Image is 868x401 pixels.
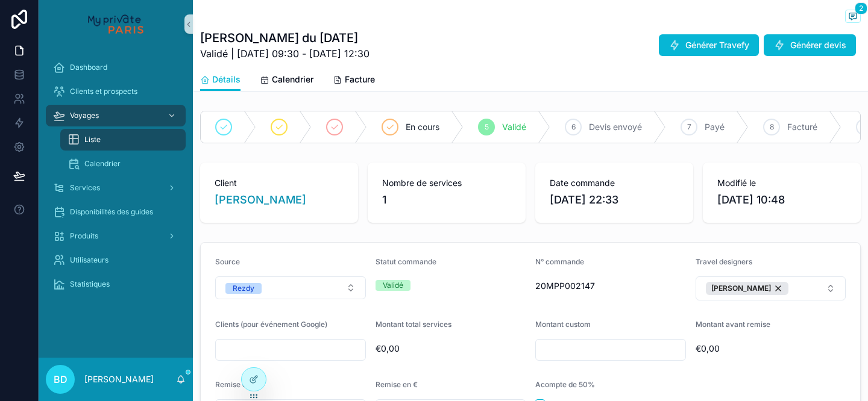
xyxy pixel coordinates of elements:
[272,73,313,85] span: Calendrier
[376,343,526,355] span: €0,00
[215,380,260,389] span: Remise en %
[502,121,526,133] span: Validé
[215,276,366,299] button: Select Button
[70,87,137,96] span: Clients et prospects
[84,159,121,169] span: Calendrier
[535,320,591,329] span: Montant custom
[70,63,107,72] span: Dashboard
[685,39,749,51] span: Générer Travefy
[855,2,867,14] span: 2
[550,191,679,208] span: [DATE] 22:33
[200,69,241,92] a: Détails
[696,343,846,355] span: €0,00
[333,69,375,93] a: Facture
[485,122,489,132] span: 5
[70,207,153,217] span: Disponibilités des guides
[706,282,788,295] button: Unselect 14
[46,201,186,223] a: Disponibilités des guides
[70,255,108,265] span: Utilisateurs
[39,48,193,311] div: scrollable content
[84,135,101,145] span: Liste
[215,191,306,208] a: [PERSON_NAME]
[764,34,856,56] button: Générer devis
[571,122,576,132] span: 6
[770,122,774,132] span: 8
[845,10,861,25] button: 2
[200,46,370,61] span: Validé | [DATE] 09:30 - [DATE] 12:30
[717,177,846,189] span: Modifié le
[260,69,313,93] a: Calendrier
[70,231,98,241] span: Produits
[215,257,240,266] span: Source
[376,257,436,266] span: Statut commande
[70,111,99,120] span: Voyages
[535,280,686,292] span: 20MPP002147
[212,73,241,85] span: Détails
[46,273,186,295] a: Statistiques
[696,320,770,329] span: Montant avant remise
[535,257,584,266] span: N° commande
[60,153,186,175] a: Calendrier
[46,81,186,102] a: Clients et prospects
[46,225,186,247] a: Produits
[46,249,186,271] a: Utilisateurs
[550,177,679,189] span: Date commande
[687,122,691,132] span: 7
[696,276,846,300] button: Select Button
[717,191,846,208] span: [DATE] 10:48
[46,177,186,199] a: Services
[383,280,403,291] div: Validé
[382,177,511,189] span: Nombre de services
[790,39,846,51] span: Générer devis
[376,380,418,389] span: Remise en €
[54,372,68,387] span: BD
[70,183,100,193] span: Services
[215,320,327,329] span: Clients (pour événement Google)
[696,257,752,266] span: Travel designers
[659,34,759,56] button: Générer Travefy
[215,177,344,189] span: Client
[233,283,254,294] div: Rezdy
[70,279,110,289] span: Statistiques
[376,320,451,329] span: Montant total services
[60,129,186,151] a: Liste
[84,373,154,385] p: [PERSON_NAME]
[711,284,771,293] span: [PERSON_NAME]
[46,105,186,126] a: Voyages
[345,73,375,85] span: Facture
[46,57,186,78] a: Dashboard
[535,380,595,389] span: Acompte de 50%
[589,121,642,133] span: Devis envoyé
[200,30,370,46] h1: [PERSON_NAME] du [DATE]
[88,14,143,34] img: App logo
[787,121,817,133] span: Facturé
[382,191,511,208] span: 1
[406,121,439,133] span: En cours
[705,121,725,133] span: Payé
